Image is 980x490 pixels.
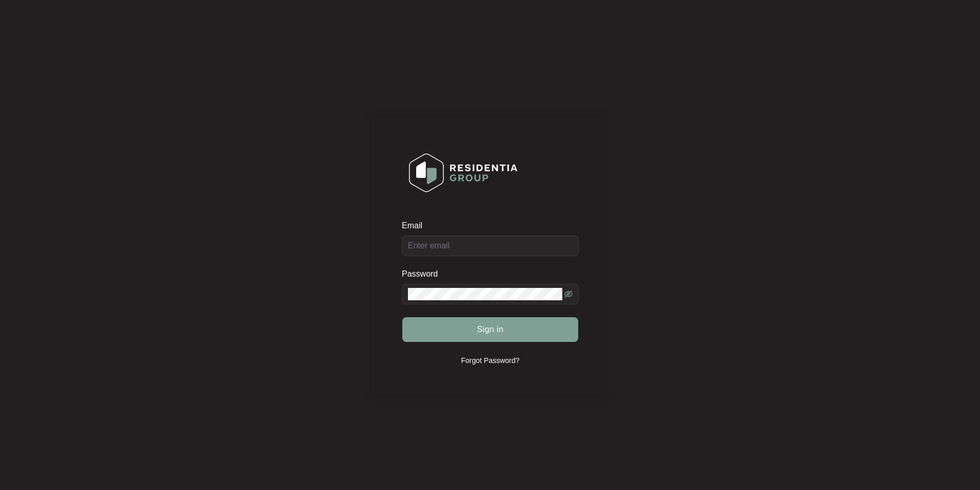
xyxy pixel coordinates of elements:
[402,221,430,231] label: Email
[402,317,578,342] button: Sign in
[402,147,524,199] img: Login Logo
[408,288,562,300] input: Password
[564,290,573,298] span: eye-invisible
[477,323,504,336] span: Sign in
[402,269,446,279] label: Password
[461,355,520,366] p: Forgot Password?
[402,235,579,256] input: Email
